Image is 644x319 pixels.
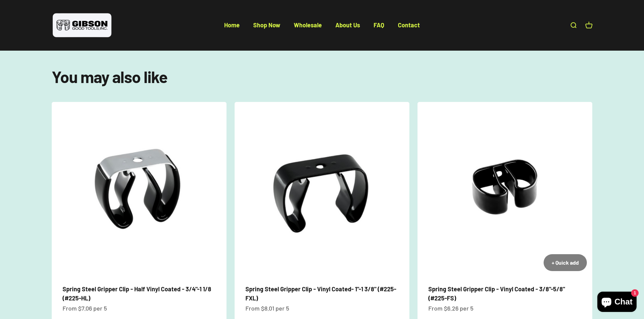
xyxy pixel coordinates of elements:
sale-price: From $8.01 per 5 [245,303,289,313]
a: Home [224,21,240,29]
a: Spring Steel Gripper Clip - Vinyl Coated - 3/8"-5/8" (#225-FS) [428,285,565,302]
a: Spring Steel Gripper Clip - Half Vinyl Coated - 3/4"-1 1/8 (#225-HL) [63,285,211,302]
button: + Quick add [544,254,587,271]
sale-price: From $7.06 per 5 [63,303,107,313]
img: close up of a spring steel gripper clip, tool clip, durable, secure holding, Excellent corrosion ... [418,102,592,276]
sale-price: From $6.26 per 5 [428,303,473,313]
a: Spring Steel Gripper Clip - Vinyl Coated- 1"-1 3/8" (#225-FXL) [245,285,396,302]
split-lines: You may also like [52,67,168,86]
div: + Quick add [552,258,579,267]
a: About Us [335,21,360,29]
a: Shop Now [253,21,280,29]
a: Wholesale [294,21,322,29]
a: Contact [398,21,420,29]
inbox-online-store-chat: Shopify online store chat [595,292,639,314]
a: FAQ [374,21,384,29]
